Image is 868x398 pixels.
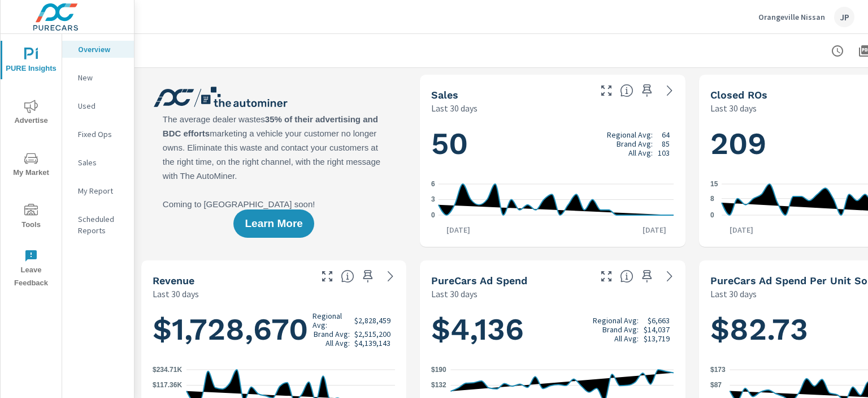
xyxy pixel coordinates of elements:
span: Learn More [245,219,302,229]
text: 0 [710,211,714,219]
div: My Report [62,182,134,199]
div: Fixed Ops [62,126,134,143]
span: Leave Feedback [4,249,58,290]
span: Total sales revenue over the selected date range. [Source: This data is sourced from the dealer’s... [341,269,354,283]
p: Last 30 days [710,101,757,115]
p: Scheduled Reports [78,213,125,236]
p: 103 [658,148,670,157]
p: Last 30 days [431,101,478,115]
button: Make Fullscreen [597,82,615,100]
p: Last 30 days [710,287,757,301]
text: $234.71K [153,366,182,374]
p: $6,663 [648,316,670,325]
div: Used [62,97,134,114]
span: Advertise [4,100,58,127]
p: Brand Avg: [602,325,639,334]
p: All Avg: [325,339,350,348]
p: [DATE] [635,224,674,236]
text: $132 [431,382,446,390]
text: 6 [431,180,435,188]
text: $117.36K [153,382,182,390]
p: $4,139,143 [354,339,390,348]
p: $2,828,459 [354,316,390,325]
p: Brand Avg: [314,329,350,339]
text: $173 [710,366,726,374]
span: Save this to your personalized report [638,267,656,285]
button: Make Fullscreen [318,267,336,285]
h5: Closed ROs [710,89,767,101]
p: Last 30 days [153,287,199,301]
h1: 50 [431,125,674,163]
text: $190 [431,366,446,374]
text: 8 [710,195,714,203]
p: 85 [662,139,670,148]
h5: PureCars Ad Spend [431,275,527,286]
div: Sales [62,154,134,171]
p: $14,037 [644,325,670,334]
div: New [62,69,134,86]
p: $13,719 [644,334,670,343]
span: Tools [4,204,58,232]
div: JP [834,7,854,27]
p: 64 [662,130,670,139]
text: $87 [710,381,722,389]
p: My Report [78,185,125,196]
p: [DATE] [722,224,761,236]
text: 3 [431,196,435,204]
button: Make Fullscreen [597,267,615,285]
p: Regional Avg: [607,130,653,139]
h1: $4,136 [431,310,674,349]
p: All Avg: [628,148,653,157]
div: Overview [62,41,134,58]
button: Learn More [233,209,314,238]
span: Number of vehicles sold by the dealership over the selected date range. [Source: This data is sou... [620,84,633,97]
a: See more details in report [661,82,679,100]
p: Brand Avg: [617,139,653,148]
span: Total cost of media for all PureCars channels for the selected dealership group over the selected... [620,269,633,283]
p: [DATE] [439,224,478,236]
p: Overview [78,44,125,55]
a: See more details in report [381,267,400,285]
text: 15 [710,180,718,188]
h5: Revenue [153,275,194,286]
p: $2,515,200 [354,329,390,339]
p: New [78,72,125,83]
p: Last 30 days [431,287,478,301]
p: Regional Avg: [313,311,350,329]
p: All Avg: [614,334,639,343]
span: My Market [4,152,58,179]
h5: Sales [431,89,458,101]
p: Orangeville Nissan [758,12,825,22]
h1: $1,728,670 [153,310,395,349]
text: 0 [431,211,435,219]
div: Scheduled Reports [62,211,134,239]
p: Regional Avg: [593,316,639,325]
div: nav menu [1,34,62,294]
p: Used [78,100,125,112]
span: PURE Insights [4,48,58,75]
p: Fixed Ops [78,129,125,140]
p: Sales [78,157,125,168]
a: See more details in report [661,267,679,285]
span: Save this to your personalized report [359,267,377,285]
